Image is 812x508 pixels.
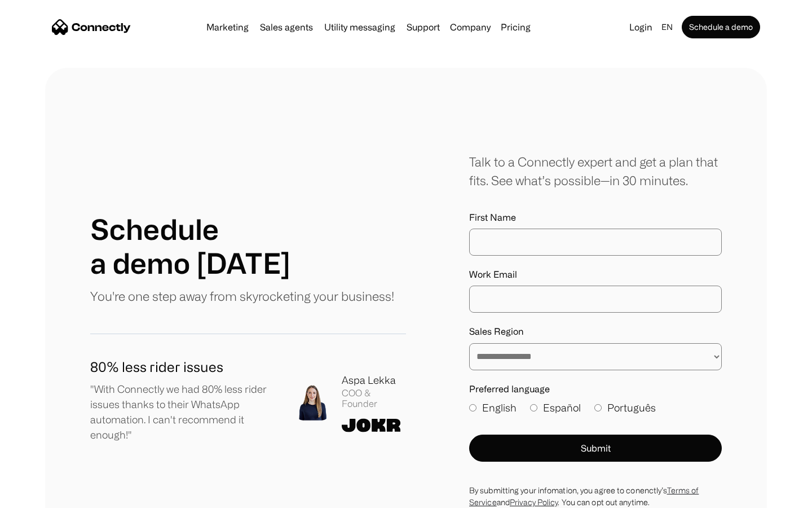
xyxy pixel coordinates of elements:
button: Submit [469,435,722,462]
a: Privacy Policy [510,498,558,506]
a: Pricing [496,23,535,32]
label: Work Email [469,269,722,280]
div: By submitting your infomation, you agree to conenctly’s and . You can opt out anytime. [469,484,722,508]
label: Preferred language [469,384,722,395]
label: Sales Region [469,326,722,337]
h1: Schedule a demo [DATE] [90,212,290,280]
label: First Name [469,212,722,223]
ul: Language list [23,488,68,504]
p: "With Connectly we had 80% less rider issues thanks to their WhatsApp automation. I can't recomme... [90,382,276,443]
label: Español [530,400,581,415]
input: Español [530,404,537,411]
aside: Language selected: English [11,487,68,504]
a: Schedule a demo [682,16,760,38]
a: Login [625,19,657,35]
a: Sales agents [255,23,317,32]
label: English [469,400,517,415]
input: English [469,404,476,411]
div: Talk to a Connectly expert and get a plan that fits. See what’s possible—in 30 minutes. [469,152,722,190]
div: en [661,19,673,35]
h1: 80% less rider issues [90,357,276,377]
a: Marketing [202,23,253,32]
p: You're one step away from skyrocketing your business! [90,287,394,305]
div: Company [450,19,491,35]
label: Português [594,400,656,415]
a: Support [402,23,444,32]
a: Utility messaging [320,23,400,32]
div: COO & Founder [342,388,406,409]
div: Aspa Lekka [342,373,406,388]
a: Terms of Service [469,486,699,506]
input: Português [594,404,602,411]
